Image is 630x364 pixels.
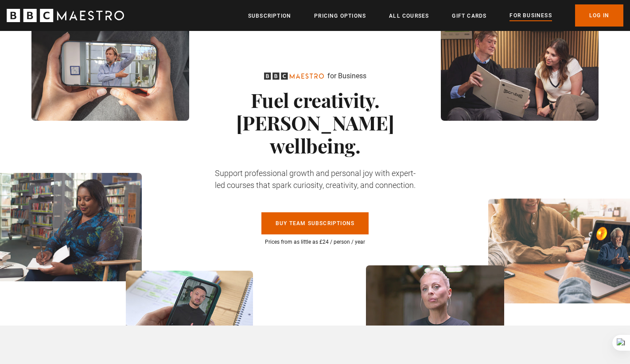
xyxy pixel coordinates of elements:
p: Prices from as little as £24 / person / year [211,238,419,246]
a: Subscription [248,11,291,20]
svg: BBC Maestro [7,9,124,22]
a: For business [509,11,552,21]
a: Gift Cards [452,11,486,20]
nav: Primary [248,4,623,27]
a: Log In [575,4,623,27]
a: Buy Team Subscriptions [261,212,369,234]
svg: BBC Maestro [264,73,324,80]
a: All Courses [389,11,429,20]
h1: Fuel creativity. [PERSON_NAME] wellbeing. [211,88,419,157]
p: Support professional growth and personal joy with expert-led courses that spark curiosity, creati... [211,167,419,191]
a: Pricing Options [314,11,366,20]
p: for Business [327,71,366,81]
